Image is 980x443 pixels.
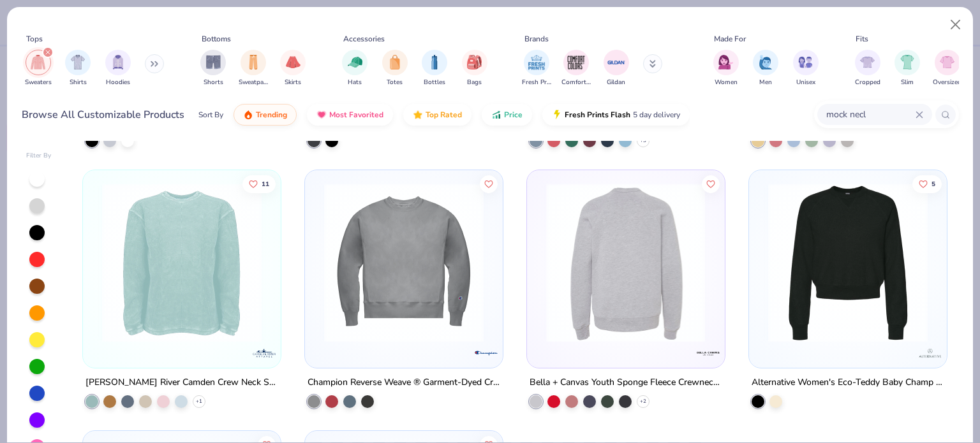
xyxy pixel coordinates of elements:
img: Bella + Canvas logo [695,340,721,366]
img: Champion logo [473,340,499,366]
div: filter for Bottles [422,50,447,87]
span: 5 [932,180,935,187]
button: filter button [561,50,591,87]
div: Tops [26,33,43,45]
div: Brands [524,33,549,45]
div: filter for Gildan [604,50,629,87]
img: trending.gif [243,110,253,120]
img: Comfort Colors Image [567,53,586,72]
div: Fits [856,33,868,45]
img: a7e06a8a-791d-4dbe-bc15-1b84a9417a10 [96,183,268,342]
div: filter for Hats [342,50,367,87]
span: Fresh Prints [522,78,551,87]
div: Browse All Customizable Products [22,107,184,122]
div: Alternative Women's Eco-Teddy Baby Champ Crewneck Sweatshirt [752,375,944,391]
div: filter for Hoodies [105,50,131,87]
span: Trending [256,110,287,120]
button: filter button [522,50,551,87]
div: filter for Skirts [280,50,306,87]
button: filter button [713,50,739,87]
div: filter for Totes [382,50,408,87]
img: Alternative logo [917,340,942,366]
img: Oversized Image [940,55,954,69]
button: filter button [793,50,819,87]
button: Top Rated [403,104,471,126]
span: Sweaters [25,78,52,87]
div: Accessories [343,33,385,45]
span: 5 day delivery [633,108,680,122]
div: filter for Sweatpants [239,50,268,87]
img: 80137ec0-a204-4027-b2a6-56992861cb4d [712,183,884,342]
span: Sweatpants [239,78,268,87]
div: filter for Cropped [855,50,880,87]
div: filter for Unisex [793,50,819,87]
button: filter button [280,50,306,87]
div: Bella + Canvas Youth Sponge Fleece Crewneck Sweatshirt [530,375,722,391]
button: Fresh Prints Flash5 day delivery [542,104,690,126]
button: Like [243,175,276,192]
img: Gildan Image [607,53,626,72]
img: Fresh Prints Image [527,53,546,72]
div: filter for Oversized [933,50,961,87]
span: Skirts [285,78,301,87]
div: Sort By [198,109,223,120]
button: filter button [25,50,52,87]
img: most_fav.gif [316,110,327,120]
span: Top Rated [426,110,462,120]
span: Bags [467,78,482,87]
button: Trending [234,104,297,126]
span: + 1 [196,398,202,405]
img: flash.gif [552,110,562,120]
div: filter for Comfort Colors [561,50,591,87]
button: filter button [604,50,629,87]
img: Shirts Image [71,55,85,69]
span: Bottles [424,78,445,87]
div: filter for Shorts [200,50,226,87]
img: Charles River logo [251,340,277,366]
div: Made For [714,33,746,45]
img: Sweatpants Image [246,55,260,69]
span: Gildan [607,78,625,87]
img: Cropped Image [860,55,875,69]
span: Hats [348,78,362,87]
div: filter for Sweaters [25,50,52,87]
span: Totes [387,78,403,87]
span: Shirts [70,78,87,87]
img: Bottles Image [427,55,442,69]
span: + 3 [640,137,646,145]
img: c566f896-9c97-4106-945b-67d95f02d988 [540,183,712,342]
span: Cropped [855,78,880,87]
img: Unisex Image [798,55,813,69]
img: Hats Image [348,55,362,69]
div: [PERSON_NAME] River Camden Crew Neck Sweatshirt [85,375,278,391]
button: filter button [895,50,920,87]
button: Like [702,175,720,192]
span: Women [715,78,738,87]
button: Like [912,175,942,192]
img: Hoodies Image [111,55,125,69]
button: filter button [239,50,268,87]
div: filter for Men [753,50,778,87]
span: Slim [901,78,914,87]
button: Price [482,104,532,126]
img: Sweaters Image [31,55,45,69]
span: 11 [262,180,270,187]
button: filter button [65,50,91,87]
img: Slim Image [900,55,914,69]
div: filter for Bags [462,50,487,87]
button: filter button [105,50,131,87]
span: Most Favorited [329,110,383,120]
button: filter button [462,50,487,87]
span: Men [759,78,772,87]
img: e6d1178e-a245-468f-8c7b-1b6b22e1c1ce [762,183,934,342]
img: Skirts Image [286,55,301,69]
span: Comfort Colors [561,78,591,87]
img: 755c6fd1-5b02-4c52-8147-f4d6d9d0ab92 [318,183,490,342]
div: filter for Women [713,50,739,87]
input: Try "T-Shirt" [825,107,916,122]
span: + 2 [640,398,646,405]
button: filter button [933,50,961,87]
span: Unisex [796,78,815,87]
button: filter button [342,50,367,87]
span: Oversized [933,78,961,87]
